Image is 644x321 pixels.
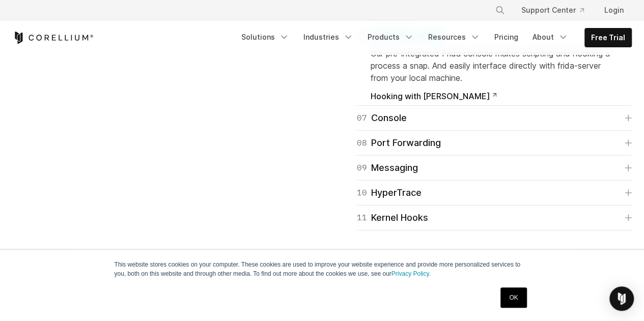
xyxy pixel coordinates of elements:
[357,111,632,125] a: 07Console
[526,28,574,46] a: About
[357,211,428,225] div: Kernel Hooks
[371,92,497,100] a: Hooking with [PERSON_NAME]
[13,32,94,44] a: Corellium Home
[357,211,632,225] a: 11Kernel Hooks
[357,186,422,200] div: HyperTrace
[235,28,632,47] div: Navigation Menu
[500,287,526,308] a: OK
[357,136,441,150] div: Port Forwarding
[609,286,634,311] div: Open Intercom Messenger
[357,161,632,175] a: 09Messaging
[596,1,632,19] a: Login
[357,136,367,150] span: 08
[357,161,418,175] div: Messaging
[357,111,367,125] span: 07
[235,28,295,46] a: Solutions
[483,1,632,19] div: Navigation Menu
[357,211,367,225] span: 11
[357,111,407,125] div: Console
[422,28,486,46] a: Resources
[491,1,509,19] button: Search
[488,28,524,46] a: Pricing
[585,28,631,47] a: Free Trial
[357,186,367,200] span: 10
[297,28,359,46] a: Industries
[371,48,610,83] span: Our pre-integrated Frida console makes scripting and hooking a process a snap. And easily interfa...
[391,270,431,277] a: Privacy Policy.
[357,161,367,175] span: 09
[513,1,592,19] a: Support Center
[357,186,632,200] a: 10HyperTrace
[115,260,530,278] p: This website stores cookies on your computer. These cookies are used to improve your website expe...
[361,28,420,46] a: Products
[357,136,632,150] a: 08Port Forwarding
